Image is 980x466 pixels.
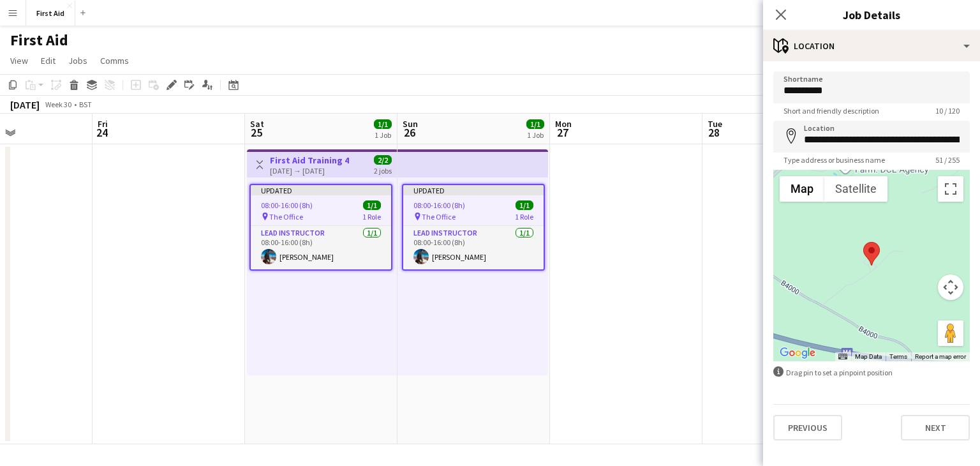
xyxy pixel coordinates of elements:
app-job-card: Updated08:00-16:00 (8h)1/1 The Office1 RoleLead Instructor1/108:00-16:00 (8h)[PERSON_NAME] [249,184,392,271]
div: 2 jobs [374,165,392,176]
span: Mon [555,118,572,130]
span: 51 / 255 [925,155,970,165]
button: Show satellite imagery [824,176,887,202]
h1: First Aid [10,31,68,50]
span: Type address or business name [773,155,895,165]
span: 25 [248,125,264,140]
button: Keyboard shortcuts [838,352,847,361]
span: 08:00-16:00 (8h) [261,200,313,210]
button: Show street map [780,176,824,202]
button: Drag Pegman onto the map to open Street View [938,320,963,346]
h3: Job Details [763,6,980,23]
div: Location [763,31,980,61]
app-job-card: Updated08:00-16:00 (8h)1/1 The Office1 RoleLead Instructor1/108:00-16:00 (8h)[PERSON_NAME] [402,184,545,271]
span: The Office [269,212,303,222]
a: Terms (opens in new tab) [889,353,907,360]
span: Sat [250,118,264,130]
div: Updated [251,185,391,195]
span: 1 Role [362,212,381,222]
span: 08:00-16:00 (8h) [413,200,465,210]
span: 28 [706,125,722,140]
a: Open this area in Google Maps (opens a new window) [776,345,819,361]
span: Edit [41,55,56,66]
span: 27 [553,125,572,140]
span: Fri [98,118,108,130]
div: 1 Job [375,130,391,140]
span: 24 [96,125,108,140]
span: Week 30 [42,100,74,109]
a: Comms [95,52,134,69]
button: Map Data [855,352,882,361]
a: View [5,52,33,69]
a: Jobs [63,52,93,69]
a: Report a map error [915,353,966,360]
div: BST [79,100,92,109]
app-card-role: Lead Instructor1/108:00-16:00 (8h)[PERSON_NAME] [403,226,544,269]
span: View [10,55,28,66]
app-card-role: Lead Instructor1/108:00-16:00 (8h)[PERSON_NAME] [251,226,391,269]
img: Google [776,345,819,361]
div: 1 Job [527,130,544,140]
button: Previous [773,415,842,440]
span: 1/1 [374,119,392,129]
span: Tue [708,118,722,130]
div: [DATE] [10,98,40,111]
span: 1 Role [515,212,533,222]
a: Edit [36,52,61,69]
div: [DATE] → [DATE] [270,166,349,176]
button: Map camera controls [938,274,963,300]
span: 2/2 [374,155,392,165]
div: Updated [403,185,544,195]
span: Short and friendly description [773,106,889,116]
span: Comms [100,55,129,66]
div: Drag pin to set a pinpoint position [773,366,970,379]
button: Next [901,415,970,440]
span: 1/1 [516,200,533,210]
button: First Aid [26,1,75,26]
span: 10 / 120 [925,106,970,116]
h3: First Aid Training 4 [270,154,349,166]
span: The Office [422,212,456,222]
span: 26 [401,125,418,140]
span: Jobs [68,55,87,66]
span: 1/1 [526,119,544,129]
span: 1/1 [363,200,381,210]
span: Sun [403,118,418,130]
button: Toggle fullscreen view [938,176,963,202]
